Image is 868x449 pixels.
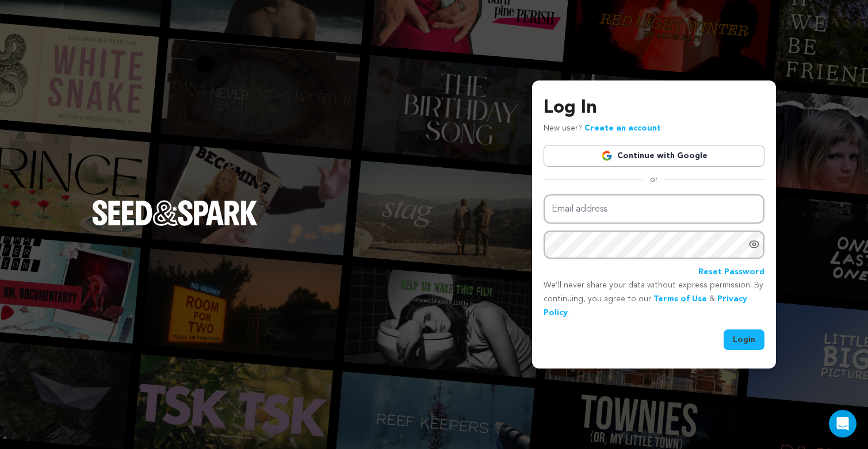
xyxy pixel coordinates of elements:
a: Reset Password [698,266,764,279]
span: or [643,174,665,185]
div: Open Intercom Messenger [829,410,856,438]
img: Google logo [601,150,613,162]
a: Create an account [584,124,661,132]
p: We’ll never share your data without express permission. By continuing, you agree to our & . [544,279,764,320]
a: Terms of Use [653,295,707,303]
h3: Log In [544,94,764,122]
p: New user? [544,122,661,136]
a: Show password as plain text. Warning: this will display your password on the screen. [748,239,760,250]
input: Email address [544,194,764,224]
img: Seed&Spark Logo [92,200,258,225]
button: Login [724,329,764,350]
a: Continue with Google [544,145,764,167]
a: Privacy Policy [544,295,747,317]
a: Seed&Spark Homepage [92,200,258,248]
